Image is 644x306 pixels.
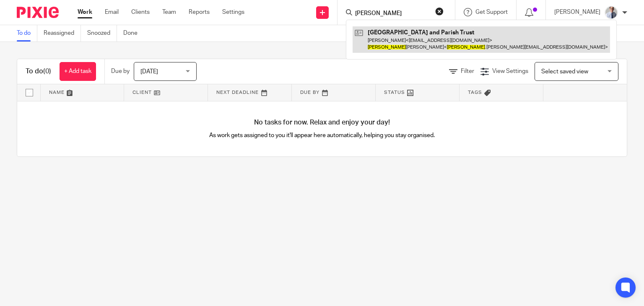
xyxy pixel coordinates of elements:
[189,8,210,16] a: Reports
[131,8,150,16] a: Clients
[87,25,117,41] a: Snoozed
[468,90,482,95] span: Tags
[475,9,508,15] span: Get Support
[26,67,51,76] h1: To do
[43,68,51,75] span: (0)
[222,8,244,16] a: Settings
[17,118,627,127] h4: No tasks for now. Relax and enjoy your day!
[541,69,588,75] span: Select saved view
[605,6,618,19] img: IMG_9924.jpg
[105,8,119,16] a: Email
[17,7,59,18] img: Pixie
[554,8,600,16] p: [PERSON_NAME]
[60,62,96,81] a: + Add task
[78,8,92,16] a: Work
[123,25,144,41] a: Done
[170,131,475,140] p: As work gets assigned to you it'll appear here automatically, helping you stay organised.
[17,25,37,41] a: To do
[461,68,474,74] span: Filter
[354,10,430,18] input: Search
[162,8,176,16] a: Team
[111,67,130,75] p: Due by
[44,25,81,41] a: Reassigned
[492,68,528,74] span: View Settings
[435,7,444,16] button: Clear
[140,69,158,75] span: [DATE]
